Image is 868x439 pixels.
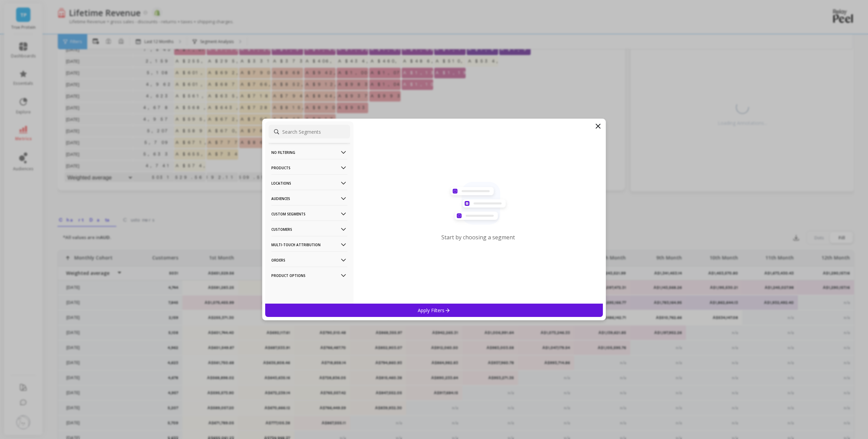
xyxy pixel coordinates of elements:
p: Customers [271,221,347,238]
p: Locations [271,174,347,192]
input: Search Segments [269,125,350,138]
p: Start by choosing a segment [441,234,515,241]
p: Audiences [271,190,347,207]
p: Multi-Touch Attribution [271,236,347,253]
p: Products [271,159,347,176]
p: Custom Segments [271,205,347,223]
p: No filtering [271,144,347,161]
p: Apply Filters [418,307,450,314]
p: Orders [271,251,347,269]
p: Product Options [271,267,347,284]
